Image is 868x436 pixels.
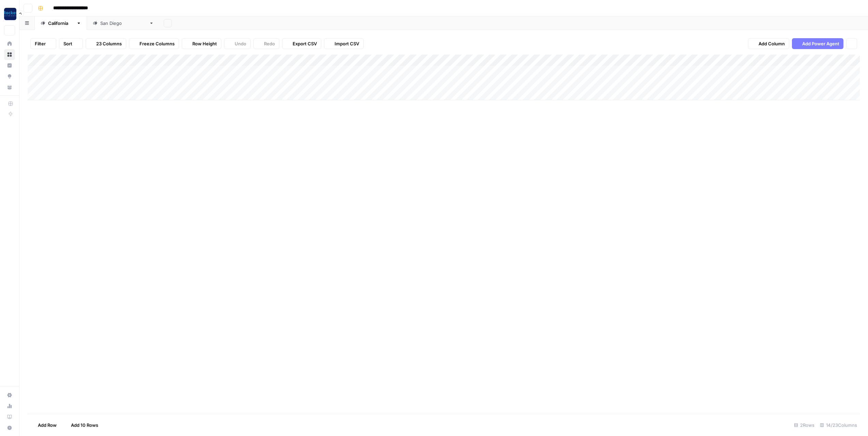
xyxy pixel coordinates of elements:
span: Redo [264,40,275,47]
button: Row Height [182,38,221,49]
button: 23 Columns [86,38,126,49]
button: Add 10 Rows [61,420,102,431]
span: Add Column [759,40,785,47]
span: Freeze Columns [139,40,175,47]
button: Add Power Agent [792,38,843,49]
span: 23 Columns [96,40,122,47]
a: Browse [4,49,15,60]
a: Home [4,38,15,49]
a: [US_STATE] [35,16,87,30]
button: Workspace: Rocket Pilots [4,5,15,22]
a: Your Data [4,82,15,93]
span: Row Height [192,40,217,47]
span: Add 10 Rows [71,422,98,429]
button: Help + Support [4,422,15,433]
a: Learning Hub [4,411,15,422]
a: Usage [4,401,15,411]
a: [GEOGRAPHIC_DATA] [87,16,160,30]
button: Redo [253,38,279,49]
div: 2 Rows [791,420,817,431]
button: Sort [59,38,83,49]
button: Undo [224,38,251,49]
button: Add Column [748,38,789,49]
a: Opportunities [4,71,15,82]
img: Rocket Pilots Logo [4,8,16,20]
span: Filter [35,40,46,47]
span: Export CSV [293,40,317,47]
div: 14/23 Columns [817,420,860,431]
span: Add Row [38,422,57,429]
a: Insights [4,60,15,71]
span: Import CSV [335,40,359,47]
span: Undo [235,40,246,47]
button: Freeze Columns [129,38,179,49]
a: Settings [4,390,15,401]
span: Sort [63,40,72,47]
div: [GEOGRAPHIC_DATA] [100,20,146,27]
div: [US_STATE] [48,20,74,27]
button: Filter [30,38,56,49]
button: Import CSV [324,38,364,49]
button: Add Row [28,420,61,431]
span: Add Power Agent [802,40,839,47]
button: Export CSV [282,38,321,49]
